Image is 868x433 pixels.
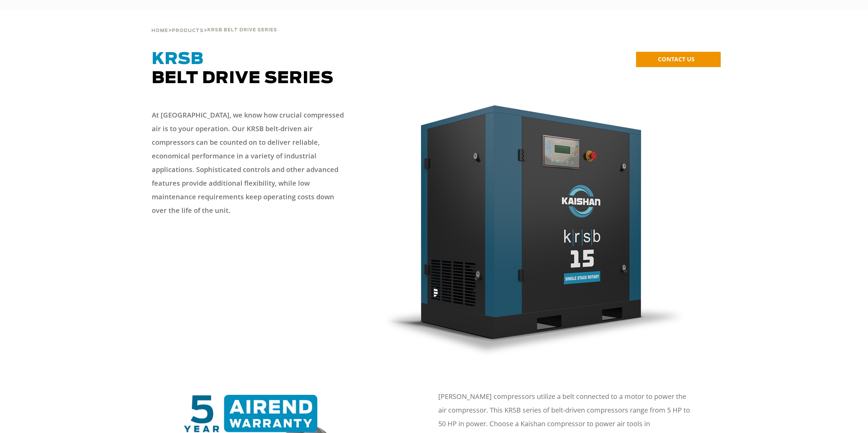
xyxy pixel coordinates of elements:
span: krsb belt drive series [207,28,277,32]
span: Products [172,29,204,33]
div: > > [151,10,277,36]
a: Products [172,27,204,33]
a: CONTACT US [636,52,721,67]
span: CONTACT US [658,55,694,63]
span: Home [151,29,168,33]
a: Home [151,27,168,33]
span: KRSB [152,51,204,67]
img: krsb15 [381,102,683,356]
span: Belt Drive Series [152,51,334,87]
p: At [GEOGRAPHIC_DATA], we know how crucial compressed air is to your operation. Our KRSB belt-driv... [152,108,350,217]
